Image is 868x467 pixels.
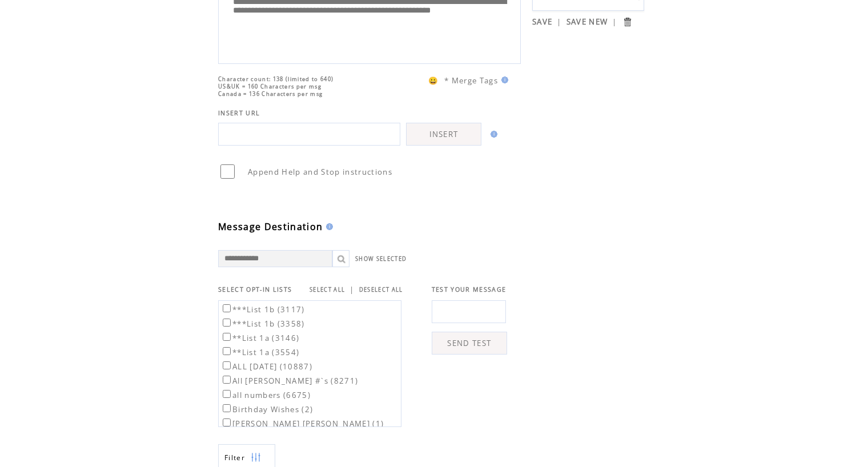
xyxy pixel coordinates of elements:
[220,361,312,372] label: ALL [DATE] (10887)
[220,319,305,329] label: ***List 1b (3358)
[406,123,481,146] a: INSERT
[223,347,231,355] input: **List 1a (3554)
[532,17,552,27] a: SAVE
[223,333,231,341] input: **List 1a (3146)
[355,255,407,263] a: SHOW SELECTED
[223,418,231,426] input: [PERSON_NAME] [PERSON_NAME] (1)
[223,376,231,384] input: All [PERSON_NAME] #`s (8271)
[622,17,633,27] input: Submit
[428,75,439,86] span: 😀
[223,390,231,398] input: all numbers (6675)
[487,131,497,138] img: help.gif
[220,347,299,357] label: **List 1a (3554)
[218,220,323,233] span: Message Destination
[557,17,561,27] span: |
[444,75,498,86] span: * Merge Tags
[248,167,392,177] span: Append Help and Stop instructions
[498,77,508,83] img: help.gif
[218,285,292,293] span: SELECT OPT-IN LISTS
[612,17,617,27] span: |
[218,109,260,117] span: INSERT URL
[220,390,311,400] label: all numbers (6675)
[432,285,507,293] span: TEST YOUR MESSAGE
[223,361,231,369] input: ALL [DATE] (10887)
[220,418,384,429] label: [PERSON_NAME] [PERSON_NAME] (1)
[218,83,322,90] span: US&UK = 160 Characters per msg
[349,284,354,295] span: |
[220,333,299,343] label: **List 1a (3146)
[223,304,231,312] input: ***List 1b (3117)
[218,90,323,98] span: Canada = 136 Characters per msg
[218,75,333,83] span: Character count: 138 (limited to 640)
[223,404,231,412] input: Birthday Wishes (2)
[323,223,333,230] img: help.gif
[432,332,507,355] a: SEND TEST
[223,319,231,327] input: ***List 1b (3358)
[359,286,403,293] a: DESELECT ALL
[220,404,313,414] label: Birthday Wishes (2)
[220,376,358,386] label: All [PERSON_NAME] #`s (8271)
[224,453,245,462] span: Show filters
[310,286,345,293] a: SELECT ALL
[220,304,305,315] label: ***List 1b (3117)
[566,17,608,27] a: SAVE NEW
